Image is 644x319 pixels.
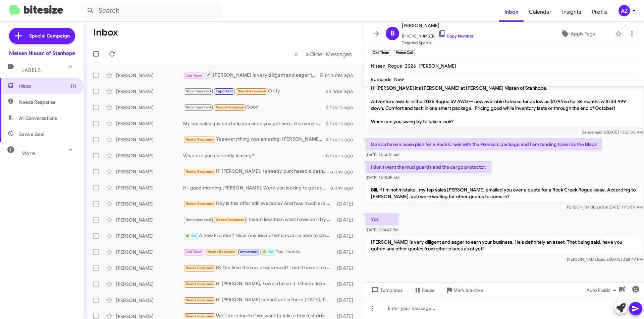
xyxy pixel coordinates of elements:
div: I meant less than what I owe on it by 8,000. [183,216,334,224]
span: Apply Tags [571,28,595,40]
span: Sender [DATE] 10:25:06 AM [582,130,643,135]
span: Needs Response [185,202,214,206]
div: [DATE] [334,265,359,271]
nav: Page navigation example [290,47,356,61]
span: Needs Response [185,282,214,286]
span: Needs Response [185,169,214,174]
span: All Conversations [19,115,57,122]
button: Previous [290,47,302,61]
div: What are you currently leasing? [183,152,326,159]
span: [DATE] 11:14:36 AM [366,152,399,157]
div: Hi [PERSON_NAME]. I already purchased a pathfinder [DATE]. Is this related to that purchase? [183,168,330,175]
div: My top sales guy can help you once you get here. His name is [PERSON_NAME]. Just need to know wha... [183,120,326,127]
div: 5 hours ago [326,152,359,159]
div: a day ago [330,168,359,175]
span: Older Messages [309,51,352,58]
span: [PERSON_NAME] [DATE] 11:15:59 AM [566,205,643,210]
span: [PERSON_NAME] [419,63,456,69]
span: New [394,76,404,82]
h1: Inbox [93,27,118,38]
span: Needs Response [185,314,214,318]
div: Hi [PERSON_NAME], I owe a lot on it. I think a loan would be at such a high interest rate. Howeve... [183,280,334,288]
div: [DATE] [334,281,359,288]
span: [PERSON_NAME] [402,21,474,29]
div: Nielsen Nissan of Stanhope [9,50,75,57]
p: Do you have a lease plan for a Rock Creek with the Premium package and I am tending towards the B... [366,138,602,150]
div: [PERSON_NAME] [116,104,183,111]
span: Call Them [185,74,203,78]
div: 12 minutes ago [319,72,359,79]
span: Templates [370,284,403,296]
span: Edmunds [371,76,391,82]
div: Hi, good morning [PERSON_NAME]. Were you looking to get approved on the Pacifica? If so, which on... [183,184,330,191]
div: Yes everything was amazing! [PERSON_NAME] did an awesome job making sure everything went smooth a... [183,136,326,143]
div: [PERSON_NAME] [116,120,183,127]
span: Pause [422,284,435,296]
span: Mark Inactive [453,284,483,296]
span: Special Campaign [29,32,70,39]
span: » [306,50,309,58]
a: Insights [557,2,587,22]
span: More [21,150,35,156]
span: Needs Response [19,99,76,105]
div: [PERSON_NAME] is very diligent and eager to earn your business. He's definitely an asset. That be... [183,71,319,79]
a: Copy Number [438,33,474,38]
span: Rogue [388,63,402,69]
a: Special Campaign [9,28,75,44]
div: [PERSON_NAME] [116,281,183,288]
p: Bill, if I'm not mistake.. my top sales [PERSON_NAME] emailed you over a quote for a Rock Creek R... [366,184,643,203]
div: Ok ty [183,87,326,95]
span: Needs Response [237,89,266,93]
p: [PERSON_NAME] is very diligent and eager to earn your business. He's definitely an asset. That be... [366,236,643,255]
small: Call Them [371,50,391,56]
span: Important [240,250,258,254]
button: Pause [408,284,440,296]
div: [PERSON_NAME] [116,233,183,239]
span: Needs Response [216,105,244,109]
div: [DATE] [334,233,359,239]
button: AZ [613,5,637,16]
span: Calendar [524,2,557,22]
a: Inbox [499,2,524,22]
div: an hour ago [326,88,359,95]
div: [PERSON_NAME] [116,168,183,175]
span: said at [597,205,608,210]
div: A new Frontier? Nice! Any idea of when you're able to stop in and see a few I have here? Go over ... [183,232,334,240]
span: Save a Deal [19,131,44,138]
div: 4 hours ago [326,104,359,111]
span: Needs Response [185,298,214,302]
div: Hey is this offer still available? And how much are talking here [183,200,334,208]
div: [DATE] [334,297,359,304]
div: By the time the bus drops me off I don't have time during the week to do anything Still looking a... [183,264,334,272]
span: [DATE] 11:15:35 AM [366,175,399,180]
button: Next [302,47,356,61]
span: said at [595,130,607,135]
button: Auto Fields [581,284,624,296]
span: Inbox [19,83,76,89]
div: [DATE] [334,249,359,255]
span: B [390,28,395,39]
div: Good [183,103,326,111]
span: Needs Response [185,137,214,142]
span: Needs Response [185,266,214,270]
span: 🔥 Hot [185,234,197,238]
div: [PERSON_NAME] [116,217,183,223]
span: Labels [21,67,41,73]
div: [DATE] [334,201,359,207]
div: [PERSON_NAME] [116,297,183,304]
span: Targeted Special [402,39,474,46]
div: [PERSON_NAME] [116,72,183,79]
span: Not-Interested [185,89,211,93]
span: Important [216,89,233,93]
span: said at [598,257,610,262]
div: [PERSON_NAME] [116,152,183,159]
button: Mark Inactive [440,284,488,296]
p: Hi [PERSON_NAME] it's [PERSON_NAME] at [PERSON_NAME] Nissan of Stanhope. Adventure awaits in the ... [366,82,643,128]
span: [PERSON_NAME] [DATE] 3:28:49 PM [567,257,643,262]
input: Search [81,3,222,19]
div: [PERSON_NAME] [116,265,183,271]
span: « [294,50,298,58]
div: AZ [619,5,630,16]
